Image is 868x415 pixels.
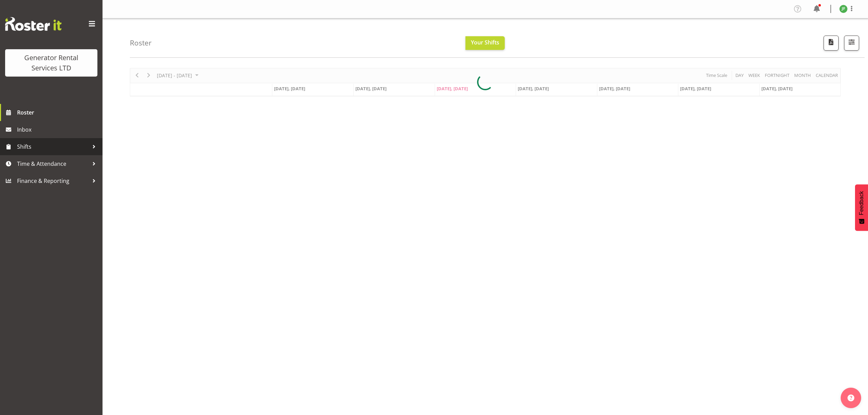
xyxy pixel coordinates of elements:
[824,36,839,51] button: Download a PDF of the roster according to the set date range.
[858,191,865,215] span: Feedback
[471,39,499,46] span: Your Shifts
[17,124,99,135] span: Inbox
[17,142,89,152] span: Shifts
[17,107,99,118] span: Roster
[130,39,152,47] h4: Roster
[17,176,89,186] span: Finance & Reporting
[5,17,62,31] img: Rosterit website logo
[847,394,854,401] img: help-xxl-2.png
[465,36,505,50] button: Your Shifts
[17,159,89,169] span: Time & Attendance
[839,5,847,13] img: jack-ford10538.jpg
[844,36,859,51] button: Filter Shifts
[12,53,91,73] div: Generator Rental Services LTD
[855,184,868,231] button: Feedback - Show survey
